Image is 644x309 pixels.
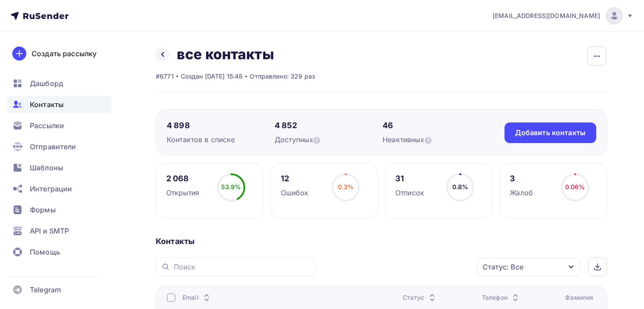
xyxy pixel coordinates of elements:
a: Шаблоны [7,159,111,176]
div: 46 [383,120,490,131]
input: Поиск [174,262,311,272]
div: Открытия [166,187,200,198]
div: Фамилия [565,293,593,302]
span: Telegram [30,284,61,295]
div: Телефон [482,293,521,302]
div: Статус: Все [483,262,523,272]
div: 3 [510,173,533,184]
div: Статус [403,293,437,302]
span: 0.3% [338,183,354,190]
div: 4 898 [167,120,275,131]
div: #6771 [156,72,174,81]
a: Рассылки [7,117,111,134]
span: Отправители [30,141,76,152]
span: Контакты [30,99,64,110]
span: 53.9% [221,183,241,190]
div: Отписок [395,187,424,198]
span: Рассылки [30,120,64,131]
span: 0.8% [452,183,469,190]
div: Контактов в списке [167,134,275,145]
div: Доступных [275,134,383,145]
div: Ошибок [281,187,309,198]
div: 2 068 [166,173,200,184]
div: Email [182,293,212,302]
div: 12 [281,173,309,184]
span: Шаблоны [30,162,63,173]
span: Формы [30,205,56,215]
div: Добавить контакты [515,128,586,138]
div: Отправлено: 329 раз [250,72,315,81]
div: Жалоб [510,187,533,198]
a: [EMAIL_ADDRESS][DOMAIN_NAME] [493,7,633,25]
span: Интеграции [30,183,72,194]
div: Создан [DATE] 15:48 [181,72,243,81]
button: Статус: Все [476,257,581,277]
span: [EMAIL_ADDRESS][DOMAIN_NAME] [493,11,600,20]
span: Дашборд [30,78,63,89]
span: Помощь [30,247,60,257]
a: Формы [7,201,111,219]
span: 0.06% [565,183,585,190]
a: Дашборд [7,75,111,92]
span: API и SMTP [30,226,69,236]
div: Создать рассылку [32,48,97,59]
a: Отправители [7,138,111,155]
div: Контакты [156,236,607,247]
div: Неактивных [383,134,490,145]
div: 31 [395,173,424,184]
h2: все контакты [177,46,274,63]
div: 4 852 [275,120,383,131]
a: Контакты [7,96,111,113]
